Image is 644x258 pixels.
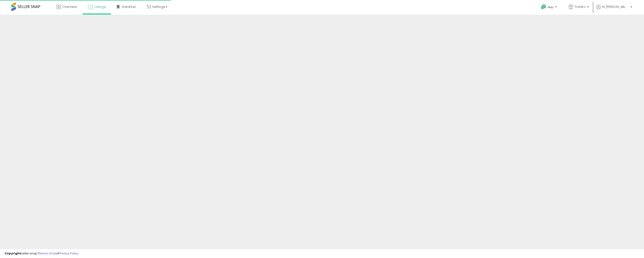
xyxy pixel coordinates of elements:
span: Hi [PERSON_NAME] [602,5,629,9]
span: Tradiro [574,5,586,9]
span: DataHub [122,5,136,9]
a: Hi [PERSON_NAME] [596,5,632,15]
a: Help [537,1,561,15]
span: Overview [62,5,77,9]
span: Help [548,5,554,9]
i: Get Help [541,4,546,10]
span: Listings [94,5,106,9]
